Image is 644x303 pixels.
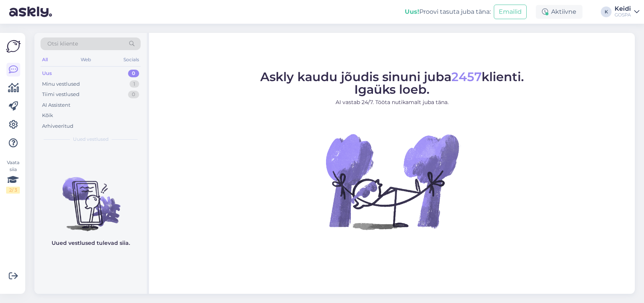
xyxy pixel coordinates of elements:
div: 1 [130,80,139,88]
img: No chats [34,163,147,232]
div: Aktiivne [536,5,582,19]
img: Askly Logo [6,39,21,54]
span: Uued vestlused [73,136,109,143]
span: 2457 [451,69,482,84]
img: No Chat active [323,112,461,250]
div: Proovi tasuta juba täna: [405,7,491,16]
span: Otsi kliente [47,40,78,48]
div: Arhiveeritud [42,122,73,130]
p: AI vastab 24/7. Tööta nutikamalt juba täna. [260,98,524,106]
div: K [601,7,612,17]
div: Vaata siia [6,159,20,194]
a: KeidiGOSPA [615,6,639,18]
div: Uus [42,70,52,77]
div: AI Assistent [42,101,70,109]
div: Minu vestlused [42,80,80,88]
p: Uued vestlused tulevad siia. [52,239,130,247]
button: Emailid [494,5,527,19]
b: Uus! [405,8,419,15]
div: All [41,55,49,65]
div: Tiimi vestlused [42,91,79,98]
div: Web [79,55,92,65]
div: Socials [122,55,141,65]
div: GOSPA [615,12,631,18]
span: Askly kaudu jõudis sinuni juba klienti. Igaüks loeb. [260,69,524,97]
div: 0 [128,70,139,77]
div: Keidi [615,6,631,12]
div: 2 / 3 [6,187,20,194]
div: Kõik [42,112,53,119]
div: 0 [128,91,139,98]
